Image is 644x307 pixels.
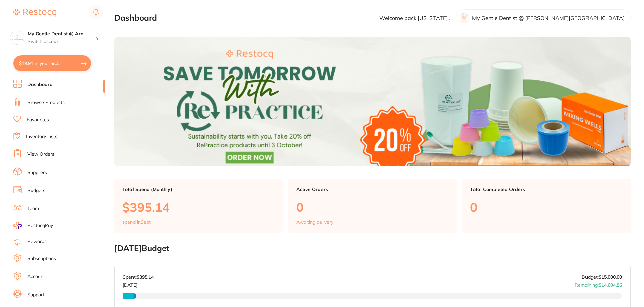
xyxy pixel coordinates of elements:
[27,187,45,194] a: Budgets
[13,55,91,71] button: $19.91 in your order
[27,238,47,245] a: Rewards
[27,117,49,123] a: Favourites
[27,273,45,280] a: Account
[27,151,54,158] a: View Orders
[26,133,58,140] a: Inventory Lists
[122,187,275,192] p: Total Spend (Monthly)
[296,200,449,214] p: 0
[13,9,56,17] img: Restocq Logo
[28,31,96,37] h4: My Gentle Dentist @ Arana Hills
[462,179,631,233] a: Total Completed Orders0
[122,219,151,225] p: spend in Sept
[122,200,275,214] p: $395.14
[27,291,44,298] a: Support
[296,187,449,192] p: Active Orders
[10,31,24,44] img: My Gentle Dentist @ Arana Hills
[288,179,457,233] a: Active Orders0Awaiting delivery
[470,200,622,214] p: 0
[296,219,333,225] p: Awaiting delivery
[599,282,622,288] strong: $14,604.86
[470,187,622,192] p: Total Completed Orders
[137,274,154,280] strong: $395.14
[27,222,53,229] span: RestocqPay
[13,5,56,21] a: Restocq Logo
[114,13,157,23] h2: Dashboard
[582,274,622,280] p: Budget:
[599,274,622,280] strong: $15,000.00
[123,280,154,288] p: [DATE]
[114,37,631,166] img: Dashboard
[123,274,154,280] p: Spent:
[575,280,622,288] p: Remaining:
[114,179,283,233] a: Total Spend (Monthly)$395.14spend inSept
[13,222,53,229] a: RestocqPay
[27,99,65,106] a: Browse Products
[114,244,631,253] h2: [DATE] Budget
[27,205,39,212] a: Team
[472,15,625,21] p: My Gentle Dentist @ [PERSON_NAME][GEOGRAPHIC_DATA]
[27,81,53,88] a: Dashboard
[27,255,56,262] a: Subscriptions
[28,38,96,45] p: Switch account
[379,15,450,21] p: Welcome back, [US_STATE] .
[27,169,47,176] a: Suppliers
[13,222,22,229] img: RestocqPay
